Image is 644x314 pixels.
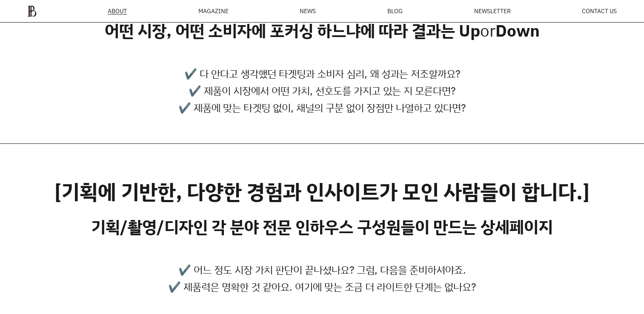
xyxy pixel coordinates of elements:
[582,8,617,14] a: CONTACT US
[105,21,540,40] h3: 어떤 시장, 어떤 소비자에 포커싱 하느냐에 따라 결과는 Up Down
[108,8,127,14] span: ABOUT
[387,8,403,14] a: BLOG
[198,8,229,14] div: MAGAZINE
[300,8,316,14] a: NEWS
[108,8,127,14] a: ABOUT
[480,20,495,41] span: or
[91,217,553,237] h3: 기획/촬영/디자인 각 분야 전문 인하우스 구성원들이 만드는 상세페이지
[54,180,590,204] h2: [기획에 기반한, 다양한 경험과 인사이트가 모인 사람들이 합니다.]
[27,5,37,17] img: ba379d5522eb3.png
[168,261,476,295] p: ✔️ 어느 정도 시장 가치 판단이 끝나셨나요? 그럼, 다음을 준비하셔야죠. ✔️ 제품력은 명확한 것 같아요. 여기에 맞는 조금 더 라이트한 단계는 없나요?
[178,65,466,116] p: ✔️ 다 안다고 생각했던 타겟팅과 소비자 심리, 왜 성과는 저조할까요? ✔️ 제품이 시장에서 어떤 가치, 선호도를 가지고 있는 지 모른다면? ✔️ 제품에 맞는 타겟팅 없이, ...
[474,8,510,14] a: NEWSLETTER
